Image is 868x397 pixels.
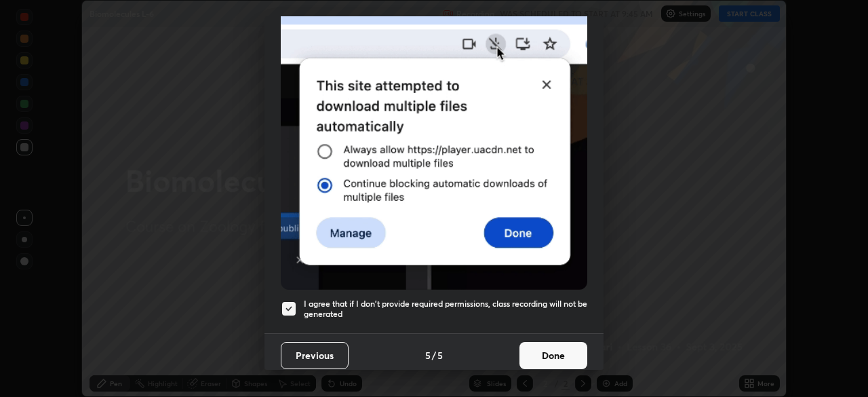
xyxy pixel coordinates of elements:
h4: 5 [425,348,431,362]
h5: I agree that if I don't provide required permissions, class recording will not be generated [304,299,587,320]
h4: 5 [437,348,443,362]
button: Done [519,342,587,369]
button: Previous [281,342,349,369]
h4: / [432,348,436,362]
